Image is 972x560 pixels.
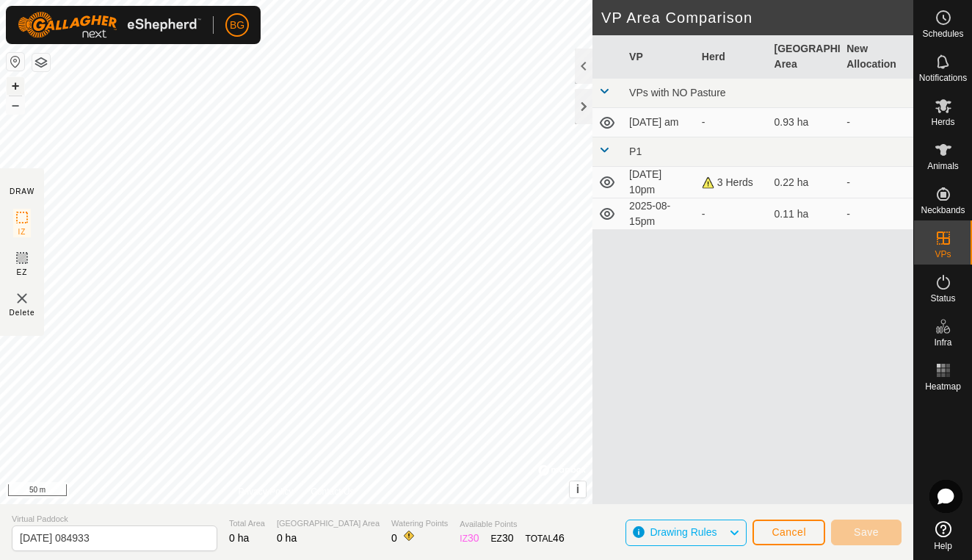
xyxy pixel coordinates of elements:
span: VPs with NO Pasture [629,87,726,98]
span: 0 [391,532,397,544]
span: Drawing Rules [650,526,717,538]
span: 0 ha [277,532,297,544]
th: New Allocation [841,35,913,79]
span: 30 [468,532,479,544]
td: 2025-08-15pm [623,198,696,230]
span: Available Points [460,518,564,531]
button: Save [831,520,902,545]
span: Animals [927,162,959,170]
span: Save [854,526,879,538]
a: Contact Us [311,485,354,498]
span: Virtual Paddock [12,513,217,525]
button: Map Layers [32,54,50,71]
span: BG [230,18,244,33]
span: Infra [934,338,951,347]
span: IZ [18,226,26,237]
span: Help [934,542,952,550]
div: EZ [491,531,514,546]
div: IZ [460,531,479,546]
a: Help [914,515,972,556]
div: - [702,115,763,130]
span: Watering Points [391,517,448,530]
button: i [570,481,586,498]
span: i [576,483,579,495]
span: Status [930,294,955,303]
span: 30 [502,532,514,544]
button: – [7,96,24,114]
a: Privacy Policy [239,485,294,498]
span: 46 [553,532,565,544]
img: Gallagher Logo [18,12,201,38]
div: DRAW [10,186,35,197]
td: - [841,108,913,137]
td: [DATE] 10pm [623,167,696,198]
span: Cancel [772,526,806,538]
td: - [841,167,913,198]
div: - [702,207,763,222]
span: VPs [935,250,951,259]
img: VP [13,290,31,307]
button: Cancel [752,520,825,545]
span: Schedules [922,29,963,38]
td: 0.11 ha [769,198,841,230]
span: 0 ha [229,532,249,544]
td: [DATE] am [623,108,696,137]
span: Delete [10,307,35,318]
span: Notifications [919,73,967,82]
button: Reset Map [7,53,24,71]
div: TOTAL [526,531,565,546]
td: - [841,198,913,230]
div: 3 Herds [702,175,763,190]
th: VP [623,35,696,79]
span: Neckbands [921,206,965,215]
th: Herd [696,35,769,79]
span: Heatmap [925,382,961,391]
button: + [7,77,24,95]
h2: VP Area Comparison [601,9,913,26]
th: [GEOGRAPHIC_DATA] Area [769,35,841,79]
span: Total Area [229,517,265,530]
span: EZ [17,267,28,278]
td: 0.93 ha [769,108,841,137]
td: 0.22 ha [769,167,841,198]
span: Herds [931,118,954,126]
span: P1 [629,146,642,157]
span: [GEOGRAPHIC_DATA] Area [277,517,380,530]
